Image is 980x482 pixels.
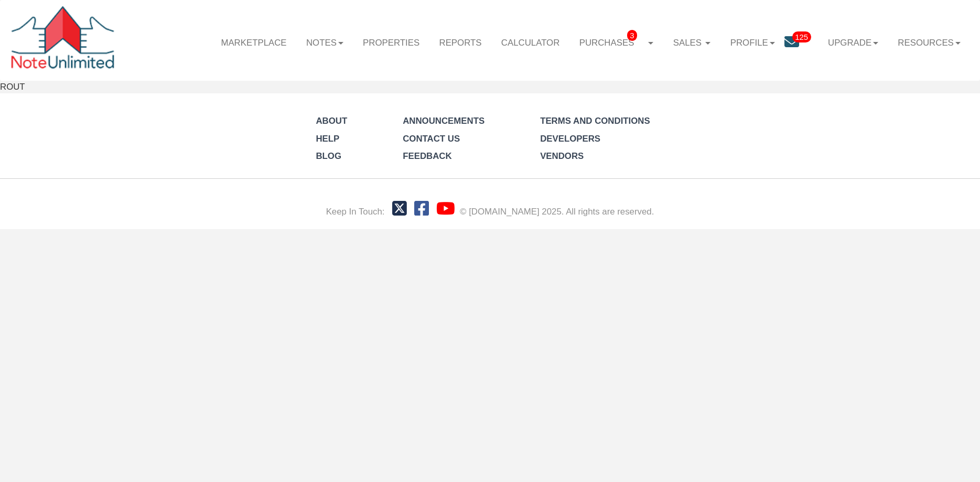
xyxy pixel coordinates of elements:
[429,28,491,58] a: Reports
[540,151,584,161] a: Vendors
[460,206,654,218] div: © [DOMAIN_NAME] 2025. All rights are reserved.
[540,134,600,144] a: Developers
[888,28,971,58] a: Resources
[627,30,638,41] span: 3
[792,31,811,42] span: 125
[403,116,484,126] a: Announcements
[316,116,347,126] a: About
[663,28,720,58] a: Sales
[403,151,451,161] a: Feedback
[403,134,460,144] a: Contact Us
[316,151,341,161] a: Blog
[296,28,353,58] a: Notes
[326,206,385,218] div: Keep In Touch:
[211,28,297,58] a: Marketplace
[720,28,784,58] a: Profile
[540,116,650,126] a: Terms and Conditions
[784,28,818,60] a: 125
[818,28,888,58] a: Upgrade
[569,28,663,58] a: Purchases3
[353,28,429,58] a: Properties
[491,28,569,58] a: Calculator
[316,134,339,144] a: Help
